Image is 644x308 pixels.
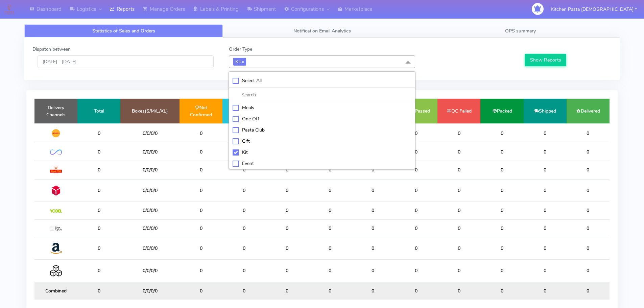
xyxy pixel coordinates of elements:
button: Kitchen Pasta [DEMOGRAPHIC_DATA] [546,2,642,16]
td: 0 [265,219,308,237]
td: 0 [77,219,120,237]
td: 0 [265,237,308,259]
td: Delivery Channels [34,99,77,123]
td: 0 [77,143,120,161]
td: 0 [180,123,222,143]
td: 0 [567,237,610,259]
td: Boxes(S/M/L/XL) [120,99,180,123]
td: 0 [222,219,265,237]
div: Select All [233,77,411,84]
img: DPD [50,185,62,196]
td: 0 [524,282,567,300]
td: 0/0/0/0 [120,219,180,237]
td: 0 [395,282,437,300]
span: Statistics of Sales and Orders [92,28,155,34]
div: One Off [233,115,411,122]
div: Event [233,160,411,167]
td: Combined [34,282,77,300]
td: Total [77,99,120,123]
td: 0 [77,161,120,179]
td: 0/0/0/0 [120,237,180,259]
td: 0 [480,179,523,202]
td: 0 [265,260,308,282]
td: 0 [77,202,120,219]
td: 0 [524,179,567,202]
td: 0 [480,143,523,161]
td: 0 [567,219,610,237]
td: 0 [309,237,352,259]
img: Royal Mail [50,166,62,174]
td: 0 [480,202,523,219]
td: Confirmed [222,99,265,123]
td: 0 [180,179,222,202]
td: 0 [567,161,610,179]
td: 0 [77,123,120,143]
td: 0 [222,260,265,282]
td: 0 [309,219,352,237]
td: 0 [437,219,480,237]
td: 0 [395,219,437,237]
td: 0 [437,237,480,259]
td: 0 [567,282,610,300]
td: 0 [480,260,523,282]
td: 0 [437,123,480,143]
td: 0 [437,260,480,282]
td: 0 [180,237,222,259]
td: 0 [222,282,265,300]
td: 0 [77,260,120,282]
td: 0 [395,179,437,202]
td: 0/0/0/0 [120,260,180,282]
td: 0 [352,237,395,259]
td: 0 [352,161,395,179]
td: 0 [352,282,395,300]
input: multiselect-search [233,91,411,98]
td: 0 [395,123,437,143]
td: 0 [222,179,265,202]
td: 0 [222,143,265,161]
td: QC Failed [437,99,480,123]
td: 0 [265,179,308,202]
button: Show Reports [525,54,566,66]
td: 0 [524,237,567,259]
td: Shipped [524,99,567,123]
td: 0 [180,282,222,300]
td: 0 [395,161,437,179]
td: 0 [352,260,395,282]
ul: Tabs [24,24,620,38]
td: 0 [567,260,610,282]
td: 0 [524,123,567,143]
td: 0 [309,260,352,282]
td: 0 [395,202,437,219]
img: Collection [50,265,62,277]
td: 0 [567,179,610,202]
label: Order Type [229,46,252,53]
td: 0/0/0/0 [120,123,180,143]
td: 0/0/0/0 [120,202,180,219]
td: 0 [309,161,352,179]
td: 0/0/0/0 [120,179,180,202]
td: 0 [309,202,352,219]
td: 0 [437,282,480,300]
td: 0 [437,179,480,202]
td: 0 [395,143,437,161]
td: 0 [77,237,120,259]
td: 0 [222,202,265,219]
div: Meals [233,104,411,111]
td: 0 [180,219,222,237]
td: 0/0/0/0 [120,161,180,179]
td: 0 [352,179,395,202]
td: 0 [222,161,265,179]
td: 0 [180,202,222,219]
span: Kit [233,58,246,66]
td: 0/0/0/0 [120,143,180,161]
td: 0 [480,237,523,259]
td: 0 [222,237,265,259]
td: 0 [309,179,352,202]
td: 0 [567,123,610,143]
td: 0 [352,219,395,237]
a: x [241,58,244,65]
td: 0 [437,202,480,219]
td: 0 [437,143,480,161]
td: 0 [480,123,523,143]
td: 0 [567,202,610,219]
